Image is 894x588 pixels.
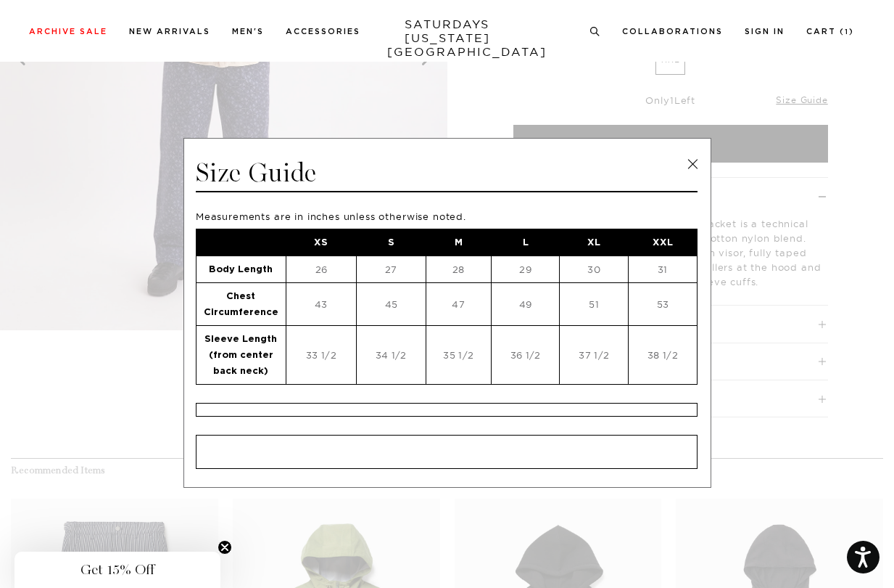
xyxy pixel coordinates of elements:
[491,326,560,385] td: 36 1/2
[629,256,698,283] td: 31
[587,238,600,248] strong: XL
[209,265,273,274] strong: Body Length
[286,256,356,283] td: 26
[218,540,232,555] button: Close teaser
[204,292,278,317] strong: Chest Circumference
[204,335,277,376] strong: Sleeve Length (from center back neck)
[196,211,698,223] p: Measurements are in inches unless otherwise noted.
[356,326,426,385] td: 34 1/2
[80,561,154,579] span: Get 15% Off
[491,256,560,283] td: 29
[356,256,426,283] td: 27
[653,238,673,248] strong: XXL
[426,326,491,385] td: 35 1/2
[426,283,491,326] td: 47
[629,283,698,326] td: 53
[314,238,328,248] strong: XS
[455,238,463,248] strong: M
[387,17,507,59] a: SATURDAYS[US_STATE][GEOGRAPHIC_DATA]
[29,28,107,36] a: Archive Sale
[286,283,356,326] td: 43
[845,29,849,36] small: 1
[560,256,629,283] td: 30
[232,28,264,36] a: Men's
[491,283,560,326] td: 49
[426,256,491,283] td: 28
[523,238,529,248] strong: L
[388,238,394,248] strong: S
[622,28,723,36] a: Collaborations
[286,326,356,385] td: 33 1/2
[560,326,629,385] td: 37 1/2
[129,28,210,36] a: New Arrivals
[806,28,854,36] a: Cart (1)
[745,28,785,36] a: Sign In
[629,326,698,385] td: 38 1/2
[560,283,629,326] td: 51
[15,552,220,588] div: Get 15% OffClose teaser
[286,28,360,36] a: Accessories
[196,157,698,192] div: Size Guide
[356,283,426,326] td: 45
